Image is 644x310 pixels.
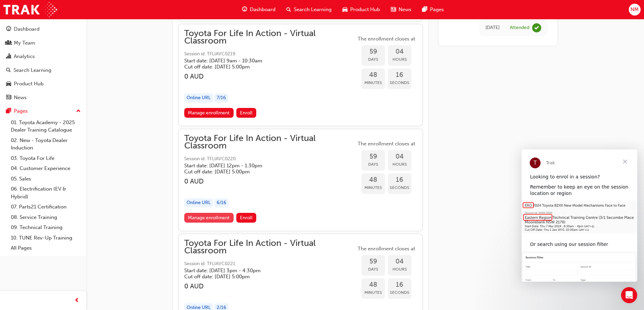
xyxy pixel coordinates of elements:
button: Toyota For Life In Action - Virtual ClassroomSession id: TFLIAVC0220Start date: [DATE] 12pm - 1:3... [184,135,417,225]
a: 07. Parts21 Certification [8,202,84,212]
span: Session id: TFLIAVC0219 [184,50,356,58]
span: 04 [388,153,411,161]
span: News [399,6,411,13]
img: Trak [3,2,57,17]
h3: 0 AUD [184,177,356,185]
span: 59 [361,153,385,161]
span: Product Hub [350,6,380,13]
h5: Start date: [DATE] 12pm - 1:30pm [184,163,345,169]
span: The enrollment closes at [356,245,417,253]
span: up-icon [76,107,81,116]
span: Days [361,56,385,63]
span: pages-icon [6,108,11,114]
span: Seconds [388,289,411,297]
button: Enroll [236,108,257,118]
a: news-iconNews [385,3,417,17]
span: 59 [361,258,385,265]
span: Seconds [388,184,411,192]
div: Attended [510,25,529,31]
span: 48 [361,71,385,79]
span: learningRecordVerb_ATTEND-icon [532,23,541,32]
h5: Cut off date: [DATE] 5:00pm [184,274,345,280]
button: Pages [3,105,84,117]
div: My Team [14,39,35,47]
span: 59 [361,48,385,56]
span: guage-icon [6,26,11,32]
iframe: Intercom live chat [621,287,637,303]
button: DashboardMy TeamAnalyticsSearch LearningProduct HubNews [3,22,84,105]
a: 09. Technical Training [8,222,84,233]
span: Hours [388,56,411,63]
span: Toyota For Life In Action - Virtual Classroom [184,239,356,255]
button: NM [629,4,641,16]
iframe: Intercom live chat message [522,149,637,282]
h5: Start date: [DATE] 9am - 10:30am [184,58,345,64]
span: Toyota For Life In Action - Virtual Classroom [184,135,356,150]
a: Product Hub [3,78,84,90]
a: car-iconProduct Hub [337,3,385,17]
span: Pages [430,6,444,13]
span: Enroll [240,215,253,221]
div: Online URL [184,198,213,207]
span: 48 [361,176,385,184]
a: 10. TUNE Rev-Up Training [8,233,84,243]
span: Session id: TFLIAVC0220 [184,155,356,163]
div: Analytics [14,53,35,60]
a: Manage enrollment [184,213,234,223]
a: 02. New - Toyota Dealer Induction [8,135,84,153]
span: 48 [361,281,385,289]
span: Minutes [361,184,385,192]
span: Enroll [240,110,253,116]
span: Search Learning [294,6,332,13]
span: 04 [388,258,411,265]
span: 16 [388,176,411,184]
span: Dashboard [250,6,276,13]
span: 16 [388,281,411,289]
div: Pages [14,107,28,115]
a: My Team [3,37,84,49]
a: Analytics [3,50,84,63]
span: car-icon [342,5,348,14]
a: 03. Toyota For Life [8,153,84,164]
span: chart-icon [6,54,11,60]
span: news-icon [391,5,396,14]
div: Search Learning [14,66,51,74]
h5: Cut off date: [DATE] 5:00pm [184,169,345,175]
span: Minutes [361,79,385,87]
span: The enrollment closes at [356,35,417,43]
div: Online URL [184,93,213,103]
div: Dashboard [14,25,40,33]
h5: Cut off date: [DATE] 5:00pm [184,64,345,70]
span: people-icon [6,40,11,46]
span: news-icon [6,95,11,101]
span: search-icon [286,5,291,14]
div: News [14,94,27,102]
span: Days [361,265,385,273]
span: Hours [388,161,411,168]
span: prev-icon [74,297,79,305]
div: 7 / 16 [214,93,228,103]
span: Days [361,161,385,168]
span: Hours [388,265,411,273]
a: pages-iconPages [417,3,449,17]
span: Minutes [361,289,385,297]
a: All Pages [8,243,84,253]
a: 04. Customer Experience [8,163,84,174]
a: 06. Electrification (EV & Hybrid) [8,184,84,202]
span: 16 [388,71,411,79]
a: Manage enrollment [184,108,234,118]
a: Dashboard [3,23,84,35]
a: search-iconSearch Learning [281,3,337,17]
a: guage-iconDashboard [237,3,281,17]
h3: 0 AUD [184,73,356,80]
button: Enroll [236,213,257,223]
span: Toyota For Life In Action - Virtual Classroom [184,30,356,45]
a: Search Learning [3,64,84,77]
a: 01. Toyota Academy - 2025 Dealer Training Catalogue [8,117,84,135]
span: car-icon [6,81,11,87]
